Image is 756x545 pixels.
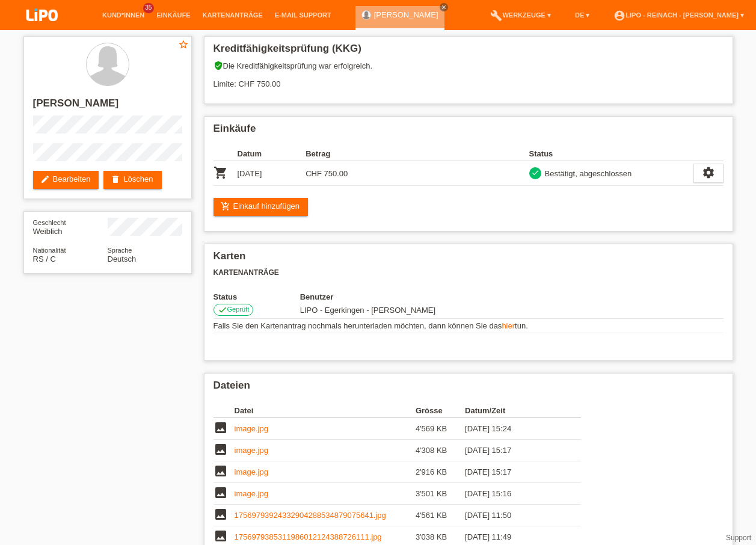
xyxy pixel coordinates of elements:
[214,292,300,301] th: Status
[607,11,750,19] a: account_circleLIPO - Reinach - [PERSON_NAME] ▾
[416,418,465,440] td: 4'569 KB
[416,505,465,526] td: 4'561 KB
[416,440,465,461] td: 4'308 KB
[214,43,724,61] h2: Kreditfähigkeitsprüfung (KKG)
[214,319,724,333] td: Falls Sie den Kartenantrag nochmals herunterladen möchten, dann können Sie das tun.
[502,321,515,330] a: hier
[214,165,228,180] i: POSP00027074
[33,97,182,115] h2: [PERSON_NAME]
[269,11,337,19] a: E-Mail Support
[541,167,632,180] div: Bestätigt, abgeschlossen
[150,11,196,19] a: Einkäufe
[235,404,416,418] th: Datei
[300,292,504,301] th: Benutzer
[227,306,250,313] span: Geprüft
[238,161,306,186] td: [DATE]
[465,404,564,418] th: Datum/Zeit
[235,446,268,455] a: image.jpg
[33,254,56,263] span: Serbien / C / 11.12.2000
[306,161,374,186] td: CHF 750.00
[300,306,435,315] span: 02.09.2025
[214,420,228,435] i: image
[214,380,724,398] h2: Dateien
[40,174,50,184] i: edit
[214,485,228,500] i: image
[235,424,268,433] a: image.jpg
[214,61,724,97] div: Die Kreditfähigkeitsprüfung war erfolgreich. Limite: CHF 750.00
[465,483,564,505] td: [DATE] 15:16
[178,39,189,50] i: star_border
[440,3,448,11] a: close
[111,174,120,184] i: delete
[178,39,189,52] a: star_border
[214,123,724,141] h2: Einkäufe
[726,534,751,542] a: Support
[33,218,108,236] div: Weiblich
[235,511,386,520] a: 17569793924332904288534879075641.jpg
[235,467,268,476] a: image.jpg
[214,464,228,478] i: image
[33,247,66,254] span: Nationalität
[306,147,374,161] th: Betrag
[143,3,154,13] span: 35
[465,418,564,440] td: [DATE] 15:24
[221,202,230,211] i: add_shopping_cart
[214,529,228,543] i: image
[214,507,228,522] i: image
[214,268,724,277] h3: Kartenanträge
[12,25,72,34] a: LIPO pay
[374,10,438,19] a: [PERSON_NAME]
[613,10,625,22] i: account_circle
[108,254,137,263] span: Deutsch
[416,461,465,483] td: 2'916 KB
[235,532,382,541] a: 1756979385311986012124388726111.jpg
[531,168,539,177] i: check
[484,11,557,19] a: buildWerkzeuge ▾
[214,198,309,216] a: add_shopping_cartEinkauf hinzufügen
[33,219,66,226] span: Geschlecht
[214,61,223,70] i: verified_user
[218,305,227,315] i: check
[96,11,150,19] a: Kund*innen
[465,461,564,483] td: [DATE] 15:17
[103,171,161,189] a: deleteLöschen
[235,489,268,498] a: image.jpg
[197,11,269,19] a: Kartenanträge
[490,10,502,22] i: build
[441,4,447,10] i: close
[238,147,306,161] th: Datum
[416,404,465,418] th: Grösse
[108,247,132,254] span: Sprache
[214,442,228,457] i: image
[416,483,465,505] td: 3'501 KB
[569,11,595,19] a: DE ▾
[465,440,564,461] td: [DATE] 15:17
[33,171,99,189] a: editBearbeiten
[529,147,693,161] th: Status
[702,166,715,179] i: settings
[465,505,564,526] td: [DATE] 11:50
[214,250,724,268] h2: Karten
